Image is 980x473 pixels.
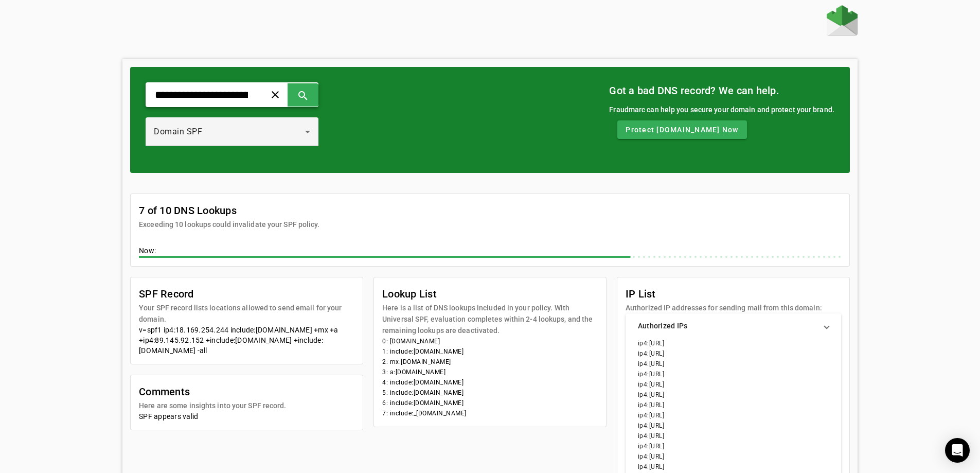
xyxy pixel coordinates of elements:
div: Fraudmarc can help you secure your domain and protect your brand. [609,104,834,115]
mat-card-title: SPF Record [139,286,354,302]
li: ip4:[URL] [638,359,829,369]
li: ip4:[URL] [638,369,829,379]
li: ip4:[URL] [638,462,829,472]
li: 5: include:[DOMAIN_NAME] [382,388,598,398]
li: 7: include:_[DOMAIN_NAME] [382,408,598,418]
li: ip4:[URL] [638,379,829,390]
mat-panel-title: Authorized IPs [638,321,816,331]
li: ip4:[URL] [638,421,829,431]
mat-card-subtitle: Here is a list of DNS lookups included in your policy. With Universal SPF, evaluation completes w... [382,302,598,336]
div: Now: [139,246,841,258]
li: 3: a:[DOMAIN_NAME] [382,367,598,377]
mat-card-subtitle: Your SPF record lists locations allowed to send email for your domain. [139,302,354,325]
li: ip4:[URL] [638,348,829,359]
div: v=spf1 ip4:18.169.254.244 include:[DOMAIN_NAME] +mx +a +ip4:89.145.92.152 +include:[DOMAIN_NAME] ... [139,325,354,356]
span: Domain SPF [154,127,202,136]
mat-expansion-panel-header: Authorized IPs [626,313,841,338]
mat-card-title: Lookup List [382,286,598,302]
mat-card-subtitle: Here are some insights into your SPF record. [139,400,286,411]
li: ip4:[URL] [638,441,829,451]
mat-card-title: Comments [139,383,286,400]
button: Protect [DOMAIN_NAME] Now [617,120,746,139]
a: Home [827,5,858,39]
li: 0: [DOMAIN_NAME] [382,336,598,346]
mat-card-title: Got a bad DNS record? We can help. [609,82,834,99]
mat-card-title: 7 of 10 DNS Lookups [139,202,319,219]
li: 1: include:[DOMAIN_NAME] [382,346,598,357]
li: ip4:[URL] [638,390,829,400]
mat-card-subtitle: Authorized IP addresses for sending mail from this domain: [626,302,822,313]
li: 4: include:[DOMAIN_NAME] [382,377,598,388]
mat-card-subtitle: Exceeding 10 lookups could invalidate your SPF policy. [139,219,319,230]
li: ip4:[URL] [638,400,829,410]
img: Fraudmarc Logo [827,5,858,36]
div: SPF appears valid [139,411,354,422]
mat-card-title: IP List [626,286,822,302]
li: 2: mx:[DOMAIN_NAME] [382,357,598,367]
li: ip4:[URL] [638,431,829,441]
li: ip4:[URL] [638,410,829,421]
li: 6: include:[DOMAIN_NAME] [382,398,598,408]
div: Open Intercom Messenger [945,438,970,463]
li: ip4:[URL] [638,451,829,462]
span: Protect [DOMAIN_NAME] Now [626,125,738,135]
li: ip4:[URL] [638,338,829,348]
